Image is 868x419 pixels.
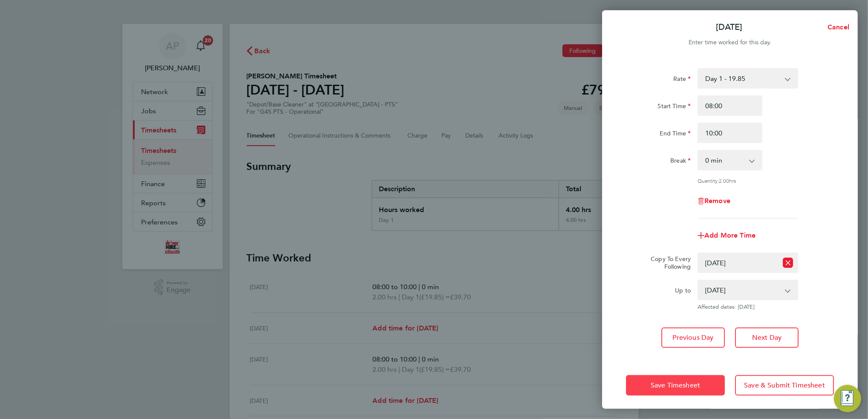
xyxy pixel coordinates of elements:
button: Save & Submit Timesheet [735,375,834,396]
span: Remove [704,197,730,205]
div: Enter time worked for this day. [602,37,858,48]
p: [DATE] [716,21,743,33]
span: Save Timesheet [651,381,700,390]
span: Save & Submit Timesheet [744,381,825,390]
button: Reset selection [783,253,793,272]
span: Cancel [825,23,849,31]
span: Add More Time [704,231,756,239]
label: Copy To Every Following [644,255,691,270]
button: Save Timesheet [626,375,725,396]
span: Previous Day [673,333,714,342]
input: E.g. 08:00 [698,95,762,116]
label: Start Time [657,102,691,112]
label: End Time [660,129,691,140]
label: Rate [673,75,691,85]
button: Add More Time [698,232,756,239]
button: Next Day [735,327,799,348]
span: Next Day [752,333,781,342]
div: Quantity: hrs [698,177,798,184]
span: 2.00 [719,177,729,184]
button: Cancel [814,19,858,36]
input: E.g. 18:00 [698,123,762,143]
label: Up to [675,287,691,297]
button: Previous Day [661,327,725,348]
button: Remove [698,198,730,204]
button: Engage Resource Center [834,385,861,412]
span: Affected dates: [DATE] [698,304,798,310]
label: Break [670,157,691,167]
